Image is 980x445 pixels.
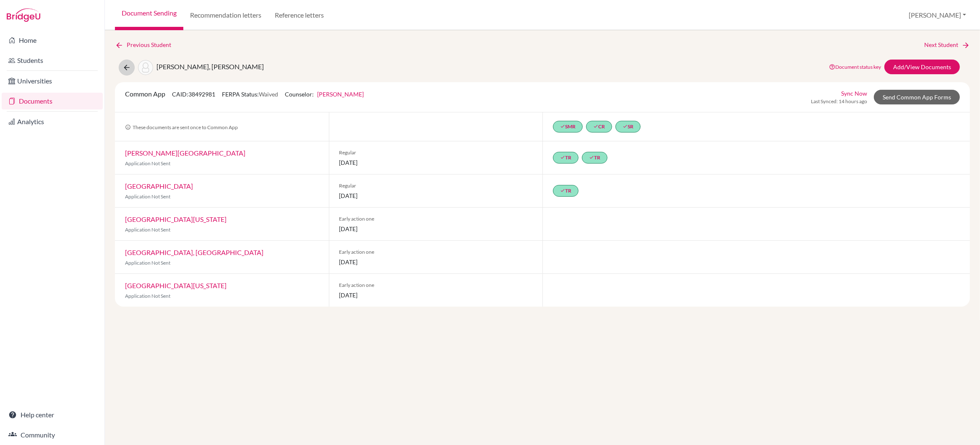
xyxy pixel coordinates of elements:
[560,124,565,129] i: done
[560,188,565,193] i: done
[125,124,238,130] span: These documents are sent once to Common App
[125,260,170,266] span: Application Not Sent
[339,248,533,256] span: Early action one
[924,40,970,49] a: Next Student
[2,406,103,423] a: Help center
[125,248,263,256] a: [GEOGRAPHIC_DATA], [GEOGRAPHIC_DATA]
[884,60,960,74] a: Add/View Documents
[339,149,533,156] span: Regular
[339,291,533,299] span: [DATE]
[125,90,165,98] span: Common App
[222,91,278,98] span: FERPA Status:
[874,90,960,104] a: Send Common App Forms
[259,91,278,98] span: Waived
[125,215,227,223] a: [GEOGRAPHIC_DATA][US_STATE]
[589,155,594,160] i: done
[841,89,867,98] a: Sync Now
[2,52,103,69] a: Students
[829,64,881,70] a: Document status key
[811,98,867,105] span: Last Synced: 14 hours ago
[339,215,533,223] span: Early action one
[339,158,533,167] span: [DATE]
[125,293,170,299] span: Application Not Sent
[125,182,193,190] a: [GEOGRAPHIC_DATA]
[339,182,533,190] span: Regular
[553,152,579,164] a: doneTR
[615,121,641,133] a: doneSR
[339,258,533,266] span: [DATE]
[125,193,170,200] span: Application Not Sent
[339,281,533,289] span: Early action one
[7,8,40,22] img: Bridge-U
[560,155,565,160] i: done
[905,7,970,23] button: [PERSON_NAME]
[317,91,364,98] a: [PERSON_NAME]
[2,73,103,89] a: Universities
[172,91,215,98] span: CAID: 38492981
[285,91,364,98] span: Counselor:
[623,124,628,129] i: done
[339,191,533,200] span: [DATE]
[553,121,583,133] a: doneSMR
[115,40,178,49] a: Previous Student
[2,113,103,130] a: Analytics
[553,185,579,197] a: doneTR
[125,226,170,233] span: Application Not Sent
[125,281,227,289] a: [GEOGRAPHIC_DATA][US_STATE]
[2,427,103,443] a: Community
[2,93,103,109] a: Documents
[586,121,612,133] a: doneCR
[582,152,607,164] a: doneTR
[593,124,598,129] i: done
[125,160,170,167] span: Application Not Sent
[156,62,264,70] span: [PERSON_NAME], [PERSON_NAME]
[2,32,103,49] a: Home
[125,149,245,157] a: [PERSON_NAME][GEOGRAPHIC_DATA]
[339,224,533,233] span: [DATE]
